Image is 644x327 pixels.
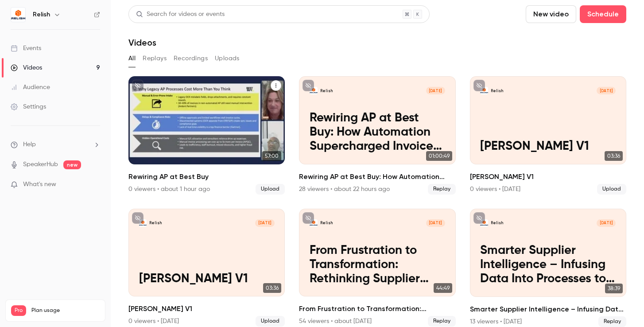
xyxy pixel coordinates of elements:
[299,304,455,314] h2: From Frustration to Transformation: Rethinking Supplier Validation at [GEOGRAPHIC_DATA]
[89,181,100,189] iframe: Noticeable Trigger
[470,317,522,326] div: 13 viewers • [DATE]
[128,185,210,194] div: 0 viewers • about 1 hour ago
[299,76,455,195] a: Rewiring AP at Best Buy: How Automation Supercharged Invoice Processing & AP EfficiencyRelish[DAT...
[299,171,455,182] h2: Rewiring AP at Best Buy: How Automation Supercharged Invoice Processing & AP Efficiency
[526,5,576,23] button: New video
[310,244,445,286] p: From Frustration to Transformation: Rethinking Supplier Validation at [GEOGRAPHIC_DATA]
[128,304,285,314] h2: [PERSON_NAME] V1
[215,51,240,66] button: Uploads
[470,304,626,315] h2: Smarter Supplier Intelligence – Infusing Data Into Processes to Reduce Risk & Improve Decisions
[128,76,285,195] a: 57:00Rewiring AP at Best Buy0 viewers • about 1 hour agoUpload
[605,151,623,161] span: 03:36
[128,317,179,326] div: 0 viewers • [DATE]
[256,184,285,195] span: Upload
[11,44,41,53] div: Events
[11,63,42,72] div: Videos
[132,80,144,91] button: unpublished
[128,37,156,48] h1: Videos
[597,219,616,227] span: [DATE]
[31,307,100,314] span: Plan usage
[23,140,36,149] span: Help
[128,171,285,182] h2: Rewiring AP at Best Buy
[128,76,285,195] li: Rewiring AP at Best Buy
[33,10,50,19] h6: Relish
[470,76,626,195] li: Russel V1
[470,171,626,182] h2: [PERSON_NAME] V1
[11,305,26,316] span: Pro
[470,209,626,327] a: Smarter Supplier Intelligence – Infusing Data Into Processes to Reduce Risk & Improve DecisionsRe...
[428,316,456,327] span: Replay
[480,244,616,286] p: Smarter Supplier Intelligence – Infusing Data Into Processes to Reduce Risk & Improve Decisions
[580,5,626,23] button: Schedule
[598,316,626,327] span: Replay
[11,140,100,149] li: help-dropdown-opener
[303,212,314,224] button: unpublished
[299,185,390,194] div: 28 viewers • about 22 hours ago
[605,284,623,293] span: 38:39
[263,283,281,293] span: 03:36
[174,51,208,66] button: Recordings
[470,76,626,195] a: Russel V1Relish[DATE][PERSON_NAME] V103:36[PERSON_NAME] V10 viewers • [DATE]Upload
[299,317,372,326] div: 54 viewers • about [DATE]
[139,272,275,286] p: [PERSON_NAME] V1
[11,83,50,92] div: Audience
[143,51,167,66] button: Replays
[262,151,281,161] span: 57:00
[23,160,58,169] a: SpeakerHub
[128,209,285,327] a: Russel V1Relish[DATE][PERSON_NAME] V103:36[PERSON_NAME] V10 viewers • [DATE]Upload
[426,219,445,227] span: [DATE]
[491,220,503,226] p: Relish
[149,220,162,226] p: Relish
[299,209,455,327] a: From Frustration to Transformation: Rethinking Supplier Validation at Grand Valley State Universi...
[473,212,485,224] button: unpublished
[470,185,520,194] div: 0 viewers • [DATE]
[491,88,503,93] p: Relish
[303,80,314,91] button: unpublished
[426,151,452,161] span: 01:00:49
[473,80,485,91] button: unpublished
[299,209,455,327] li: From Frustration to Transformation: Rethinking Supplier Validation at Grand Valley State University
[299,76,455,195] li: Rewiring AP at Best Buy: How Automation Supercharged Invoice Processing & AP Efficiency
[132,212,144,224] button: unpublished
[63,160,81,169] span: new
[136,10,225,19] div: Search for videos or events
[470,209,626,327] li: Smarter Supplier Intelligence – Infusing Data Into Processes to Reduce Risk & Improve Decisions
[597,184,626,195] span: Upload
[320,220,333,226] p: Relish
[128,209,285,327] li: Russel V1
[255,219,274,227] span: [DATE]
[426,87,445,95] span: [DATE]
[480,140,616,154] p: [PERSON_NAME] V1
[128,5,626,322] section: Videos
[310,111,445,154] p: Rewiring AP at Best Buy: How Automation Supercharged Invoice Processing & AP Efficiency
[597,87,616,95] span: [DATE]
[256,316,285,327] span: Upload
[11,8,25,22] img: Relish
[428,184,456,195] span: Replay
[23,180,56,189] span: What's new
[320,88,333,93] p: Relish
[11,102,46,111] div: Settings
[128,51,136,66] button: All
[434,283,452,293] span: 44:49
